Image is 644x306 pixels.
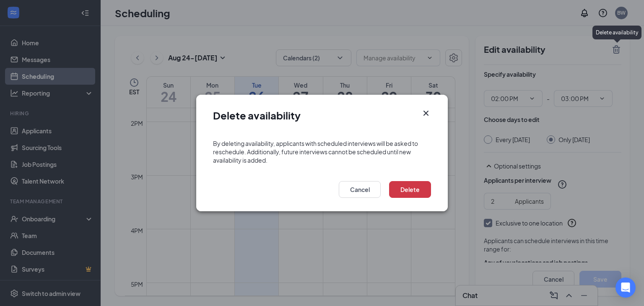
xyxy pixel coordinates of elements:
[213,108,301,122] h1: Delete availability
[339,181,381,198] button: Cancel
[421,108,431,118] button: Close
[389,181,431,198] button: Delete
[421,108,431,118] svg: Cross
[213,139,431,164] div: By deleting availability, applicants with scheduled interviews will be asked to reschedule. Addit...
[615,277,636,298] div: Open Intercom Messenger
[592,26,641,39] div: Delete availability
